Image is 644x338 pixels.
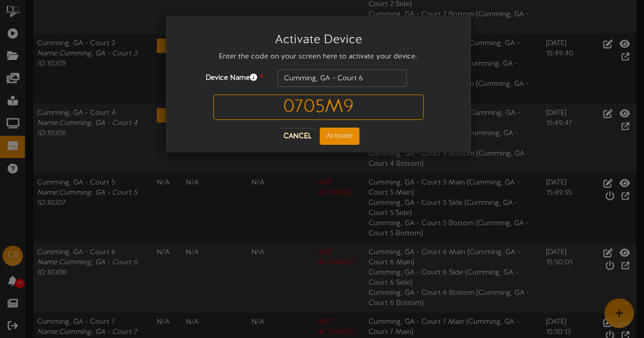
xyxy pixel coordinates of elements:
button: Activate [320,128,359,145]
label: Device Name [174,70,270,83]
input: - [213,95,424,120]
div: Enter the code on your screen here to activate your device. [174,52,463,70]
h3: Activate Device [181,34,455,47]
button: Cancel [277,128,318,144]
